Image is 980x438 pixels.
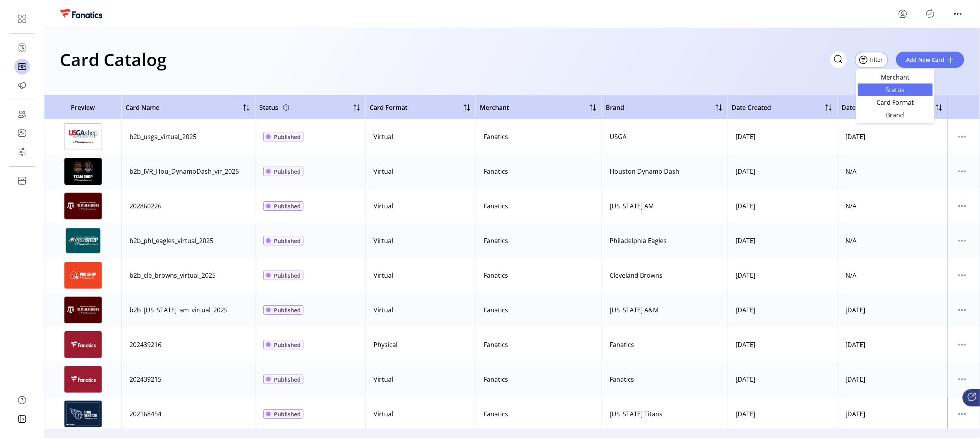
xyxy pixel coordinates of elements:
[858,109,933,121] li: Brand
[952,7,964,20] button: menu
[63,158,103,185] img: preview
[63,366,103,393] img: preview
[274,202,301,210] span: Published
[838,223,948,258] td: N/A
[48,103,117,112] span: Preview
[838,397,948,431] td: [DATE]
[855,52,888,68] button: Filter Button
[956,269,969,282] button: menu
[484,409,508,419] div: Fanatics
[838,258,948,293] td: N/A
[60,9,102,18] img: logo
[374,375,393,384] div: Virtual
[274,271,301,280] span: Published
[838,362,948,397] td: [DATE]
[830,52,847,68] input: Search
[129,305,227,315] div: b2b_[US_STATE]_am_virtual_2025
[274,237,301,245] span: Published
[129,167,239,176] div: b2b_IVR_Hou_DynamoDash_vir_2025
[126,103,159,112] span: Card Name
[63,262,103,289] img: preview
[956,234,969,247] button: menu
[129,132,196,141] div: b2b_usga_virtual_2025
[956,165,969,178] button: menu
[863,112,928,118] span: Brand
[274,410,301,418] span: Published
[484,167,508,176] div: Fanatics
[374,271,393,280] div: Virtual
[870,56,883,64] span: Filter
[727,223,838,258] td: [DATE]
[858,96,933,109] li: Card Format
[63,401,103,427] img: preview
[610,132,627,141] div: USGA
[956,338,969,351] button: menu
[863,99,928,106] span: Card Format
[63,193,103,219] img: preview
[863,74,928,80] span: Merchant
[610,305,658,315] div: [US_STATE] A&M
[732,103,771,112] span: Date Created
[610,409,662,419] div: [US_STATE] Titans
[259,101,291,114] div: Status
[956,304,969,316] button: menu
[838,119,948,154] td: [DATE]
[956,408,969,420] button: menu
[484,236,508,245] div: Fanatics
[610,236,667,245] div: Philadelphia Eagles
[610,375,634,384] div: Fanatics
[906,56,945,64] span: Add New Card
[63,297,103,323] img: preview
[838,293,948,327] td: [DATE]
[129,271,216,280] div: b2b_cle_browns_virtual_2025
[63,123,103,150] img: preview
[610,340,634,349] div: Fanatics
[863,87,928,93] span: Status
[956,200,969,212] button: menu
[484,375,508,384] div: Fanatics
[727,154,838,189] td: [DATE]
[63,331,103,358] img: preview
[374,201,393,211] div: Virtual
[129,340,161,349] div: 202439216
[858,71,933,84] li: Merchant
[374,167,393,176] div: Virtual
[274,306,301,314] span: Published
[274,167,301,176] span: Published
[727,293,838,327] td: [DATE]
[274,375,301,384] span: Published
[129,409,161,419] div: 202168454
[897,7,909,20] button: menu
[129,375,161,384] div: 202439215
[374,409,393,419] div: Virtual
[727,119,838,154] td: [DATE]
[484,340,508,349] div: Fanatics
[606,103,624,112] span: Brand
[896,52,964,68] button: Add New Card
[610,201,654,211] div: [US_STATE] AM
[129,236,213,245] div: b2b_phl_eagles_virtual_2025
[484,132,508,141] div: Fanatics
[838,327,948,362] td: [DATE]
[484,305,508,315] div: Fanatics
[484,201,508,211] div: Fanatics
[838,154,948,189] td: N/A
[858,84,933,96] li: Status
[610,271,662,280] div: Cleveland Browns
[370,103,407,112] span: Card Format
[484,271,508,280] div: Fanatics
[956,373,969,386] button: menu
[956,130,969,143] button: menu
[63,227,103,254] img: preview
[842,103,884,112] span: Date Modified
[129,201,161,211] div: 202860226
[274,341,301,349] span: Published
[374,305,393,315] div: Virtual
[610,167,679,176] div: Houston Dynamo Dash
[374,236,393,245] div: Virtual
[727,258,838,293] td: [DATE]
[727,362,838,397] td: [DATE]
[374,132,393,141] div: Virtual
[727,327,838,362] td: [DATE]
[838,189,948,223] td: N/A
